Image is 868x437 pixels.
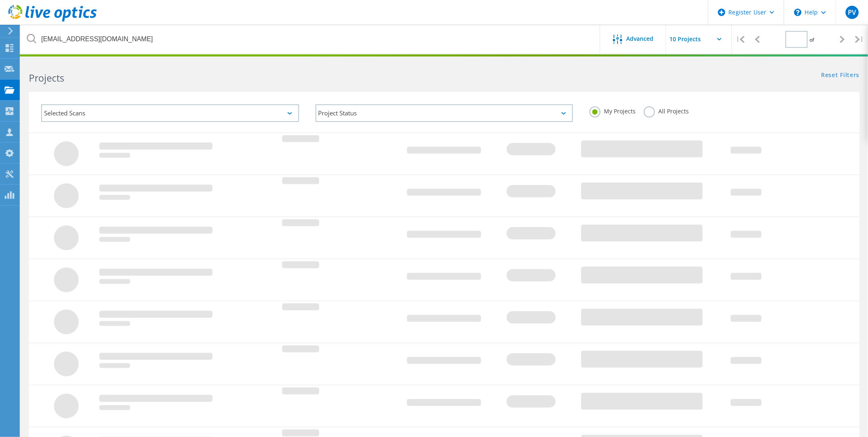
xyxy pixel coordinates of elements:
svg: \n [794,9,802,16]
label: All Projects [644,106,689,114]
label: My Projects [590,106,636,114]
a: Reset Filters [821,72,860,79]
span: of [810,36,814,43]
span: Advanced [627,36,654,42]
span: PV [848,9,856,16]
div: | [732,25,749,54]
div: | [851,25,868,54]
input: Search projects by name, owner, ID, company, etc [21,25,601,54]
a: Live Optics Dashboard [8,17,97,23]
div: Project Status [316,104,573,122]
div: Selected Scans [41,104,299,122]
b: Projects [29,71,64,85]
